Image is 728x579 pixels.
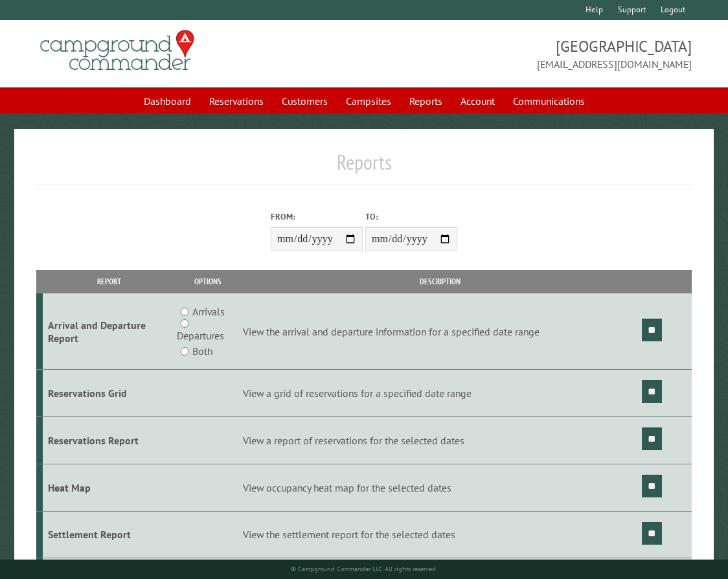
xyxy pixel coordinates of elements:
td: Arrival and Departure Report [43,293,175,370]
a: Reservations [201,89,271,113]
a: Account [453,89,503,113]
td: View the arrival and departure information for a specified date range [241,293,640,370]
td: Reservations Grid [43,370,175,417]
label: From: [271,210,363,223]
td: Reservations Report [43,416,175,464]
label: To: [365,210,457,223]
th: Description [241,270,640,293]
small: © Campground Commander LLC. All rights reserved. [291,565,437,573]
td: View occupancy heat map for the selected dates [241,464,640,511]
a: Dashboard [136,89,199,113]
label: Arrivals [192,304,225,319]
td: View the settlement report for the selected dates [241,511,640,558]
td: Heat Map [43,464,175,511]
a: Communications [505,89,593,113]
img: Campground Commander [36,25,198,76]
td: Settlement Report [43,511,175,558]
td: View a grid of reservations for a specified date range [241,370,640,417]
th: Options [175,270,240,293]
a: Campsites [338,89,399,113]
span: [GEOGRAPHIC_DATA] [EMAIL_ADDRESS][DOMAIN_NAME] [364,36,692,72]
h1: Reports [36,150,692,185]
label: Departures [177,328,224,343]
a: Reports [402,89,450,113]
th: Report [43,270,175,293]
td: View a report of reservations for the selected dates [241,416,640,464]
a: Customers [274,89,336,113]
label: Both [192,343,212,359]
